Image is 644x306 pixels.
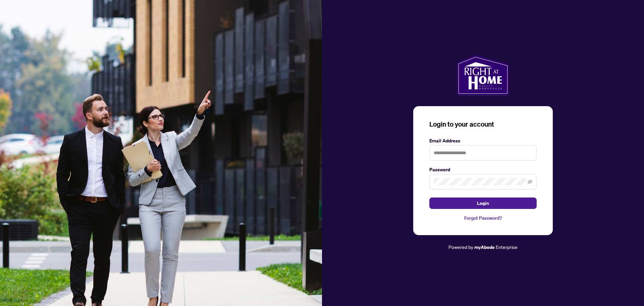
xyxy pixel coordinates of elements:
a: Forgot Password? [429,214,537,222]
label: Email Address [429,137,537,144]
span: Powered by [448,244,473,250]
span: Enterprise [496,244,518,250]
label: Password [429,166,537,173]
button: Login [429,198,537,209]
h3: Login to your account [429,120,537,129]
span: eye-invisible [528,179,532,184]
a: myAbode [474,244,495,251]
span: Login [477,198,489,209]
img: ma-logo [457,55,509,95]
